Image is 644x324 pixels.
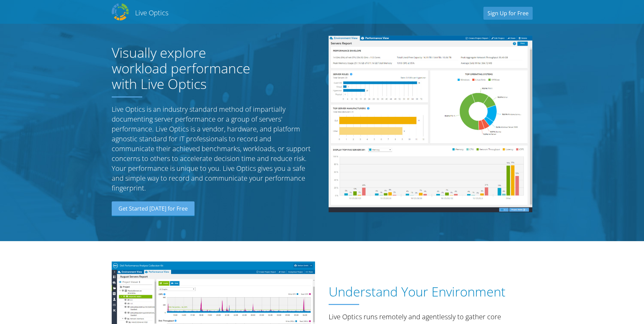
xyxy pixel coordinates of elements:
img: Server Report [329,36,532,212]
img: Dell Dpack [112,3,129,20]
h1: Visually explore workload performance with Live Optics [112,45,264,92]
a: Sign Up for Free [483,7,533,20]
a: Get Started [DATE] for Free [112,201,195,216]
p: Live Optics is an industry standard method of impartially documenting server performance or a gro... [112,104,315,193]
h1: Understand Your Environment [329,284,529,299]
h2: Live Optics [135,8,168,17]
